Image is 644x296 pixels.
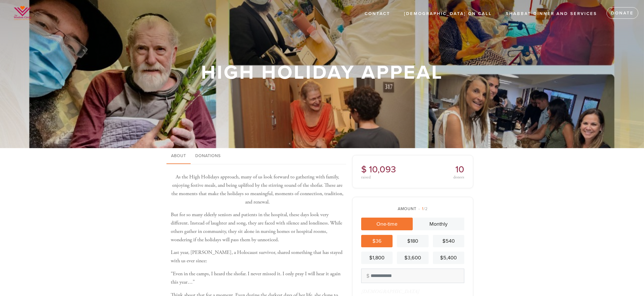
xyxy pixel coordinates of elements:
a: Contact [360,8,395,19]
h2: 10 [414,164,464,175]
a: $1,800 [361,252,393,264]
a: $3,600 [397,252,428,264]
div: $36 [363,237,390,245]
a: Donations [191,148,225,164]
a: $36 [361,235,393,247]
a: About [166,148,191,164]
div: raised [361,175,411,179]
p: But for so many elderly seniors and patients in the hospital, these days look very different. Ins... [171,211,344,244]
div: donors [414,175,464,179]
a: Shabbat Dinner and Services [501,8,601,19]
span: 10,093 [369,164,396,175]
a: Donate [607,7,638,19]
a: $180 [397,235,428,247]
p: As the High Holidays approach, many of us look forward to gathering with family, enjoying festive... [171,173,344,206]
p: “Even in the camps, I heard the shofar. I never missed it. I only pray I will hear it again this ... [171,270,344,286]
div: $1,800 [363,254,390,262]
img: WhatsApp%20Image%202025-03-14%20at%2002.png [9,3,36,24]
span: 1 [422,206,424,211]
div: $540 [435,237,462,245]
div: $3,600 [399,254,426,262]
span: $ [361,164,367,175]
h1: High Holiday Appeal [201,63,443,82]
div: $5,400 [435,254,462,262]
a: $540 [433,235,464,247]
a: [DEMOGRAPHIC_DATA] On Call [400,8,496,19]
div: $180 [399,237,426,245]
span: /2 [418,206,428,211]
p: Last year, [PERSON_NAME], a Holocaust survivor, shared something that has stayed with us ever since: [171,248,344,265]
a: One-time [361,218,413,230]
a: Monthly [413,218,464,230]
a: $5,400 [433,252,464,264]
div: Amount [361,206,464,212]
